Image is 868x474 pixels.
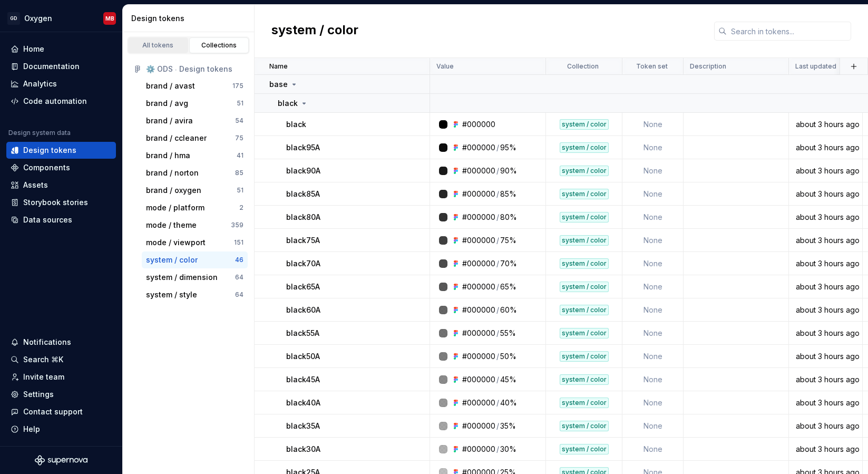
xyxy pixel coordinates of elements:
[6,41,116,57] a: Home
[146,150,190,161] div: brand / hma
[286,374,320,385] p: black45A
[23,337,71,347] div: Notifications
[462,212,495,223] div: #000000
[146,64,243,74] div: ⚙️ ODS ⸱ Design tokens
[560,328,609,338] div: system / color
[560,398,609,408] div: system / color
[286,351,320,362] p: black50A
[142,112,248,129] button: brand / avira54
[142,95,248,112] a: brand / avg51
[496,166,499,176] div: /
[622,252,684,275] td: None
[500,351,516,362] div: 50%
[462,351,495,362] div: #000000
[142,130,248,147] button: brand / ccleaner75
[496,374,499,385] div: /
[23,96,87,107] div: Code automation
[193,41,246,50] div: Collections
[560,258,609,269] div: system / color
[560,142,609,153] div: system / color
[23,372,64,382] div: Invite team
[6,142,116,159] a: Design tokens
[462,444,495,454] div: #000000
[500,328,516,338] div: 55%
[146,255,198,265] div: system / color
[142,251,248,268] button: system / color46
[286,119,306,130] p: black
[142,147,248,164] button: brand / hma41
[622,229,684,252] td: None
[146,185,201,196] div: brand / oxygen
[496,282,499,292] div: /
[496,444,499,454] div: /
[789,374,862,385] div: about 3 hours ago
[462,258,495,269] div: #000000
[560,235,609,246] div: system / color
[237,151,243,160] div: 41
[142,234,248,251] a: mode / viewport151
[789,166,862,176] div: about 3 hours ago
[146,202,204,213] div: mode / platform
[789,212,862,223] div: about 3 hours ago
[622,275,684,298] td: None
[286,235,320,246] p: black75A
[560,282,609,292] div: system / color
[727,22,851,41] input: Search in tokens...
[462,374,495,385] div: #000000
[560,119,609,130] div: system / color
[23,424,40,434] div: Help
[6,421,116,438] button: Help
[146,220,197,230] div: mode / theme
[23,162,70,173] div: Components
[105,14,114,23] div: MB
[142,286,248,303] button: system / style64
[23,61,80,72] div: Documentation
[496,305,499,315] div: /
[271,22,358,41] h2: system / color
[286,282,320,292] p: black65A
[560,444,609,454] div: system / color
[132,41,184,50] div: All tokens
[462,398,495,408] div: #000000
[560,421,609,431] div: system / color
[269,62,288,71] p: Name
[23,145,76,156] div: Design tokens
[6,351,116,368] button: Search ⌘K
[6,75,116,92] a: Analytics
[146,237,206,248] div: mode / viewport
[622,206,684,229] td: None
[6,93,116,110] a: Code automation
[2,7,120,30] button: GDOxygenMB
[462,235,495,246] div: #000000
[500,398,517,408] div: 40%
[500,189,516,199] div: 85%
[35,455,87,466] a: Supernova Logo
[142,165,248,181] button: brand / norton85
[500,212,517,223] div: 80%
[462,421,495,431] div: #000000
[496,258,499,269] div: /
[789,398,862,408] div: about 3 hours ago
[789,351,862,362] div: about 3 hours ago
[789,282,862,292] div: about 3 hours ago
[789,305,862,315] div: about 3 hours ago
[496,212,499,223] div: /
[636,62,668,71] p: Token set
[23,389,54,400] div: Settings
[142,78,248,94] a: brand / avast175
[286,398,320,408] p: black40A
[286,421,320,431] p: black35A
[500,258,517,269] div: 70%
[286,258,320,269] p: black70A
[500,374,516,385] div: 45%
[789,444,862,454] div: about 3 hours ago
[269,79,288,90] p: base
[789,235,862,246] div: about 3 hours ago
[622,438,684,461] td: None
[286,142,320,153] p: black95A
[142,199,248,216] button: mode / platform2
[6,58,116,75] a: Documentation
[142,269,248,286] button: system / dimension64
